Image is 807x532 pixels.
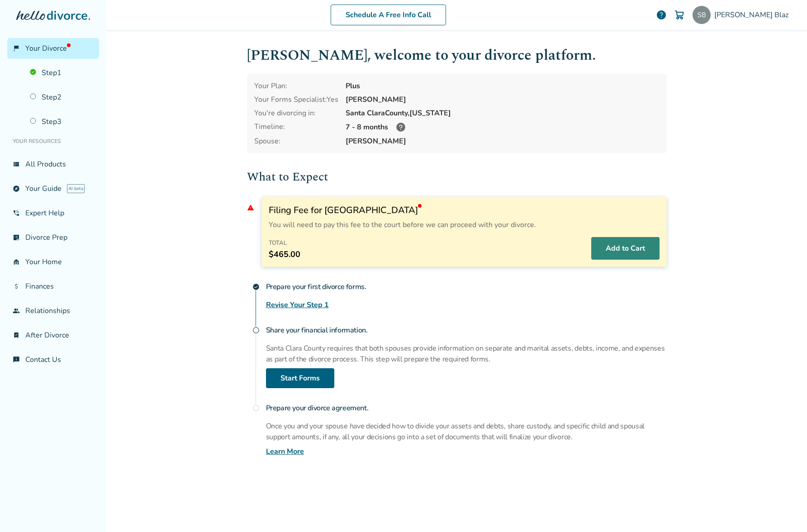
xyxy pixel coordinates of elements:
[331,5,446,25] a: Schedule A Free Info Call
[254,81,338,91] div: Your Plan:
[254,95,338,104] div: Your Forms Specialist: Yes
[266,446,304,457] a: Learn More
[346,122,660,133] div: 7 - 8 months
[247,204,254,211] span: warning
[7,300,99,321] a: groupRelationships
[346,81,660,91] div: Plus
[7,132,99,150] li: Your Resources
[266,343,667,365] p: Santa Clara County requires that both spouses provide information on separate and marital assets,...
[254,122,338,133] div: Timeline:
[252,404,260,412] span: radio_button_unchecked
[7,227,99,248] a: list_alt_checkDivorce Prep
[252,327,260,334] span: radio_button_unchecked
[346,95,660,104] div: [PERSON_NAME]
[25,43,71,53] span: Your Divorce
[13,161,20,168] span: view_list
[7,276,99,297] a: attach_moneyFinances
[269,237,300,249] h4: Total
[7,38,99,59] a: flag_2Your Divorce
[7,252,99,272] a: garage_homeYour Home
[269,220,660,230] p: You will need to pay this fee to the court before we can proceed with your divorce.
[67,184,85,193] span: AI beta
[674,9,685,20] img: Cart
[247,168,667,186] h2: What to Expect
[266,278,667,296] h4: Prepare your first divorce forms.
[13,45,20,52] span: flag_2
[714,10,792,20] span: [PERSON_NAME] Blaz
[693,6,711,24] img: steve@blaz4.com
[24,62,99,83] a: Step1
[252,283,260,290] span: check_circle
[254,136,338,146] span: Spouse:
[13,258,20,266] span: garage_home
[266,368,334,388] a: Start Forms
[346,136,660,146] span: [PERSON_NAME]
[24,111,99,132] a: Step3
[13,332,20,339] span: bookmark_check
[247,44,667,66] h1: [PERSON_NAME] , welcome to your divorce platform.
[24,87,99,108] a: Step2
[266,299,329,310] a: Revise Your Step 1
[762,489,807,532] iframe: Chat Widget
[7,325,99,346] a: bookmark_checkAfter Divorce
[13,283,20,290] span: attach_money
[266,399,667,417] h4: Prepare your divorce agreement.
[346,108,660,118] div: Santa Clara County, [US_STATE]
[7,349,99,370] a: chat_infoContact Us
[13,185,20,192] span: explore
[254,108,338,118] div: You're divorcing in:
[266,321,667,339] h4: Share your financial information.
[13,356,20,363] span: chat_info
[13,234,20,241] span: list_alt_check
[7,178,99,199] a: exploreYour GuideAI beta
[266,421,667,442] p: Once you and your spouse have decided how to divide your assets and debts, share custody, and spe...
[13,307,20,314] span: group
[656,9,667,20] a: help
[7,203,99,223] a: phone_in_talkExpert Help
[269,249,300,260] span: $465.00
[269,204,660,216] h3: Filing Fee for [GEOGRAPHIC_DATA]
[13,209,20,217] span: phone_in_talk
[7,154,99,175] a: view_listAll Products
[591,237,660,260] button: Add to Cart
